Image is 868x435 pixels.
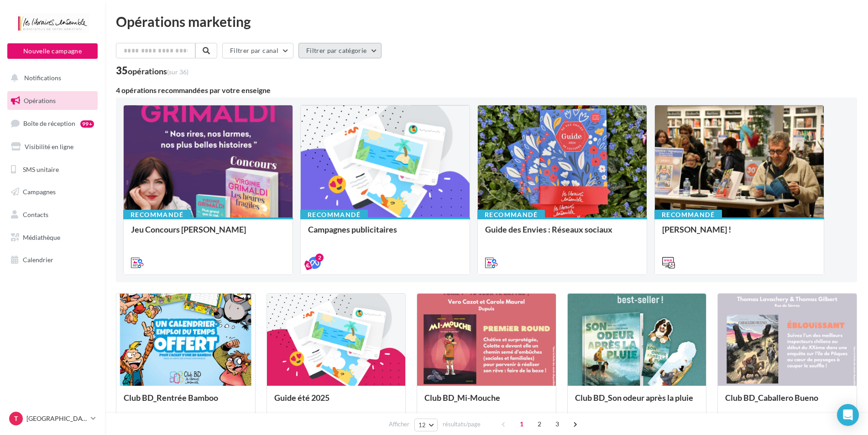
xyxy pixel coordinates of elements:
span: Afficher [389,420,409,429]
div: Club BD_Caballero Bueno [725,393,849,411]
div: 4 opérations recommandées par votre enseigne [116,87,857,94]
button: Notifications [5,68,96,88]
a: Visibilité en ligne [5,137,99,156]
span: 3 [550,417,565,431]
a: Médiathèque [5,228,99,247]
a: Contacts [5,205,99,224]
button: Filtrer par canal [222,43,293,58]
a: Calendrier [5,250,99,269]
span: SMS unitaire [23,165,59,173]
div: Club BD_Son odeur après la pluie [575,393,699,411]
a: SMS unitaire [5,160,99,179]
div: 99+ [80,120,94,128]
div: Opérations marketing [116,15,857,28]
div: [PERSON_NAME] ! [662,225,816,243]
span: Calendrier [23,256,53,264]
button: Nouvelle campagne [7,43,98,59]
p: [GEOGRAPHIC_DATA] [26,414,87,423]
div: Club BD_Rentrée Bamboo [124,393,248,411]
div: Recommandé [654,210,722,220]
div: 2 [315,254,324,262]
div: Campagnes publicitaires [308,225,462,243]
div: 35 [116,66,188,76]
span: Visibilité en ligne [25,143,73,150]
span: 2 [532,417,547,431]
div: Recommandé [123,210,191,220]
span: Médiathèque [23,233,60,241]
span: 12 [418,421,426,429]
a: Opérations [5,91,99,110]
a: Boîte de réception99+ [5,114,99,133]
span: Contacts [23,211,48,218]
a: T [GEOGRAPHIC_DATA] [7,410,98,427]
div: Recommandé [477,210,545,220]
div: Jeu Concours [PERSON_NAME] [131,225,285,243]
span: Campagnes [23,188,56,196]
button: 12 [414,419,438,431]
span: T [14,414,18,423]
span: (sur 36) [167,68,188,76]
span: Boîte de réception [23,119,75,127]
span: Opérations [24,97,56,104]
span: Notifications [24,74,61,82]
span: résultats/page [443,420,481,429]
div: Recommandé [300,210,368,220]
div: Open Intercom Messenger [837,404,859,426]
div: Guide été 2025 [274,393,398,411]
button: Filtrer par catégorie [298,43,382,58]
a: Campagnes [5,182,99,202]
div: Guide des Envies : Réseaux sociaux [485,225,639,243]
div: opérations [128,67,188,75]
div: Club BD_Mi-Mouche [424,393,549,411]
span: 1 [514,417,529,431]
